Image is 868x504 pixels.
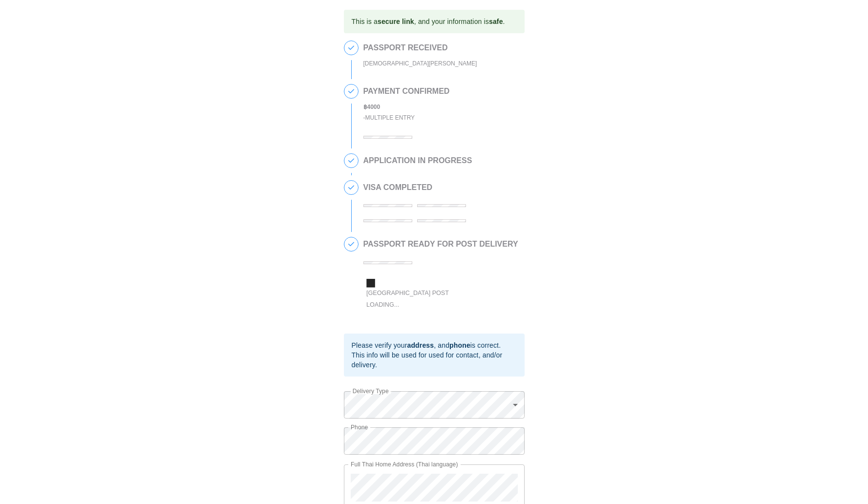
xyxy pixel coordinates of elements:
b: phone [449,341,470,349]
span: 3 [344,154,358,168]
div: Please verify your , and is correct. [352,340,517,350]
h2: APPLICATION IN PROGRESS [363,156,472,165]
span: 5 [344,237,358,251]
div: - Multiple entry [363,112,450,124]
span: 2 [344,84,358,98]
h2: PAYMENT CONFIRMED [363,87,450,96]
div: This info will be used for used for contact, and/or delivery. [352,350,517,370]
span: 4 [344,181,358,194]
b: secure link [378,18,414,25]
h2: VISA COMPLETED [363,183,520,192]
div: [DEMOGRAPHIC_DATA][PERSON_NAME] [363,58,477,69]
div: [GEOGRAPHIC_DATA] Post Loading... [366,287,468,310]
b: address [407,341,434,349]
h2: PASSPORT RECEIVED [363,43,477,52]
div: This is a , and your information is . [352,13,505,30]
h2: PASSPORT READY FOR POST DELIVERY [363,240,518,249]
b: ฿ 4000 [363,104,381,110]
b: safe [489,18,503,25]
span: 1 [344,41,358,55]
